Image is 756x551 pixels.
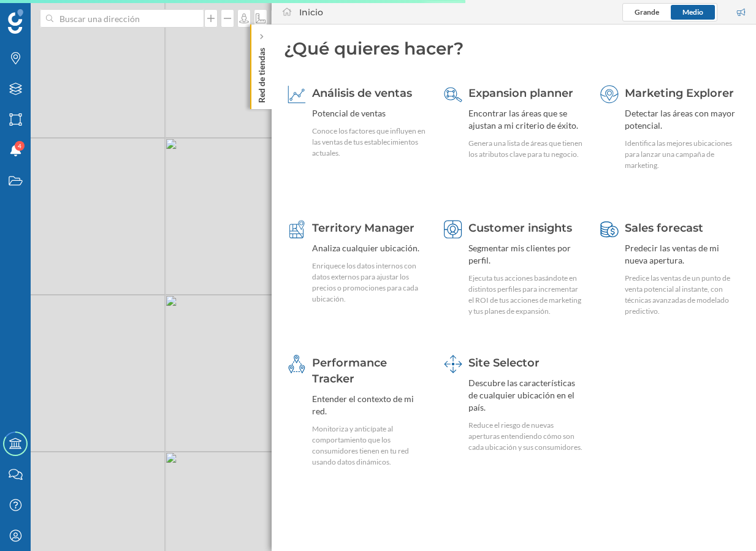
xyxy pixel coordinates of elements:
[312,424,427,468] div: Monitoriza y anticípate al comportamiento que los consumidores tienen en tu red usando datos diná...
[600,85,619,104] img: explorer.svg
[468,356,540,370] span: Site Selector
[256,43,268,103] p: Red de tiendas
[312,356,387,386] span: Performance Tracker
[468,86,573,100] span: Expansion planner
[468,242,584,267] div: Segmentar mis clientes por perfil.
[312,242,427,254] div: Analiza cualquier ubicación.
[625,242,740,267] div: Predecir las ventas de mi nueva apertura.
[312,221,414,235] span: Territory Manager
[625,107,740,132] div: Detectar las áreas con mayor potencial.
[312,126,427,159] div: Conoce los factores que influyen en las ventas de tus establecimientos actuales.
[312,393,427,417] div: Entender el contexto de mi red.
[444,355,462,373] img: dashboards-manager.svg
[18,140,21,152] span: 4
[468,420,584,453] div: Reduce el riesgo de nuevas aperturas entendiendo cómo son cada ubicación y sus consumidores.
[625,86,734,100] span: Marketing Explorer
[444,220,462,238] img: customer-intelligence.svg
[468,221,572,235] span: Customer insights
[468,107,584,132] div: Encontrar las áreas que se ajustan a mi criterio de éxito.
[312,86,412,100] span: Análisis de ventas
[625,138,740,171] div: Identifica las mejores ubicaciones para lanzar una campaña de marketing.
[312,107,427,120] div: Potencial de ventas
[284,37,744,60] div: ¿Qué quieres hacer?
[635,7,659,17] span: Grande
[288,220,306,238] img: territory-manager.svg
[600,220,619,238] img: sales-forecast.svg
[288,85,306,104] img: sales-explainer.svg
[8,9,23,34] img: Geoblink Logo
[682,7,703,17] span: Medio
[468,138,584,160] div: Genera una lista de áreas que tienen los atributos clave para tu negocio.
[444,85,462,104] img: search-areas.svg
[468,273,584,317] div: Ejecuta tus acciones basándote en distintos perfiles para incrementar el ROI de tus acciones de m...
[625,273,740,317] div: Predice las ventas de un punto de venta potencial al instante, con técnicas avanzadas de modelado...
[625,221,703,235] span: Sales forecast
[468,377,584,414] div: Descubre las características de cualquier ubicación en el país.
[299,6,323,18] div: Inicio
[312,260,427,305] div: Enriquece los datos internos con datos externos para ajustar los precios o promociones para cada ...
[288,355,306,373] img: monitoring-360.svg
